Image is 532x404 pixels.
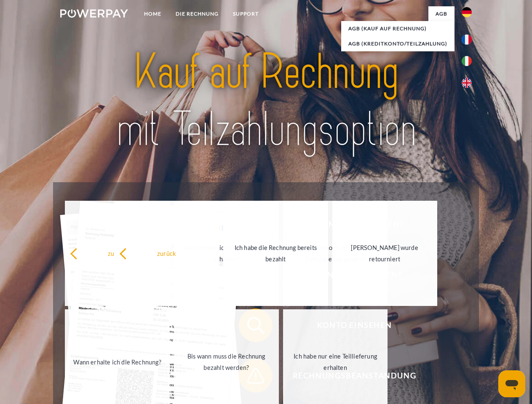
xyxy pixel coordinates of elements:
[462,56,472,66] img: it
[226,6,266,21] a: SUPPORT
[60,9,128,18] img: logo-powerpay-white.svg
[168,6,226,21] a: DIE RECHNUNG
[428,6,454,21] a: agb
[341,36,454,51] a: AGB (Kreditkonto/Teilzahlung)
[341,21,454,36] a: AGB (Kauf auf Rechnung)
[228,242,323,265] div: Ich habe die Rechnung bereits bezahlt
[80,40,452,161] img: title-powerpay_de.svg
[337,242,432,265] div: [PERSON_NAME] wurde retourniert
[70,356,165,367] div: Wann erhalte ich die Rechnung?
[119,247,214,259] div: zurück
[137,6,168,21] a: Home
[462,7,472,17] img: de
[179,351,274,373] div: Bis wann muss die Rechnung bezahlt werden?
[70,247,165,259] div: zurück
[498,370,525,397] iframe: Schaltfläche zum Öffnen des Messaging-Fensters
[288,351,383,373] div: Ich habe nur eine Teillieferung erhalten
[462,35,472,45] img: fr
[462,78,472,88] img: en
